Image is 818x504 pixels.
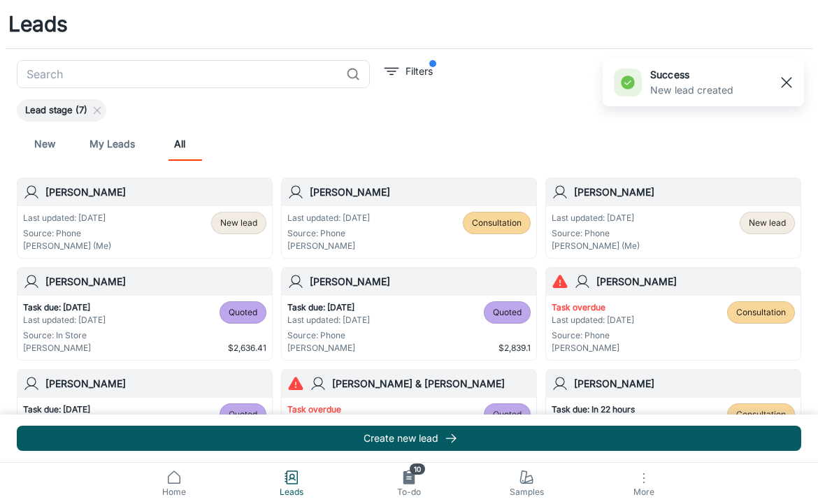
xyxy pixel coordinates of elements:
[23,227,111,240] p: Source: Phone
[17,178,273,259] a: [PERSON_NAME]Last updated: [DATE]Source: Phone[PERSON_NAME] (Me)New lead
[17,103,96,117] span: Lead stage (7)
[552,301,634,314] p: Task overdue
[23,342,106,354] p: [PERSON_NAME]
[574,185,795,200] h6: [PERSON_NAME]
[287,342,370,354] p: [PERSON_NAME]
[287,314,370,326] p: Last updated: [DATE]
[8,8,68,40] h1: Leads
[229,306,257,319] span: Quoted
[163,127,196,161] a: All
[493,408,522,421] span: Quoted
[45,274,266,289] h6: [PERSON_NAME]
[228,342,266,354] span: $2,636.41
[406,64,433,79] p: Filters
[498,342,531,354] span: $2,839.1
[23,314,106,326] p: Last updated: [DATE]
[585,463,703,504] button: More
[574,376,795,391] h6: [PERSON_NAME]
[552,329,634,342] p: Source: Phone
[650,67,733,82] h6: success
[241,486,342,498] span: Leads
[476,486,577,498] span: Samples
[749,217,786,229] span: New lead
[310,274,531,289] h6: [PERSON_NAME]
[281,178,537,259] a: [PERSON_NAME]Last updated: [DATE]Source: Phone[PERSON_NAME]Consultation
[17,426,801,451] button: Create new lead
[23,212,111,224] p: Last updated: [DATE]
[17,267,273,361] a: [PERSON_NAME]Task due: [DATE]Last updated: [DATE]Source: In Store[PERSON_NAME]Quoted$2,636.41
[17,99,106,122] div: Lead stage (7)
[359,486,459,498] span: To-do
[115,463,233,504] a: Home
[545,178,801,259] a: [PERSON_NAME]Last updated: [DATE]Source: Phone[PERSON_NAME] (Me)New lead
[310,185,531,200] h6: [PERSON_NAME]
[281,267,537,361] a: [PERSON_NAME]Task due: [DATE]Last updated: [DATE]Source: Phone[PERSON_NAME]Quoted$2,839.1
[410,463,425,475] span: 10
[552,314,634,326] p: Last updated: [DATE]
[23,329,106,342] p: Source: In Store
[552,342,634,354] p: [PERSON_NAME]
[381,60,436,82] button: filter
[17,369,273,463] a: [PERSON_NAME]Task due: [DATE]Last updated: [DATE] ([DATE])Source: Phone[PERSON_NAME]Quoted$11,103.52
[736,408,786,421] span: Consultation
[287,301,370,314] p: Task due: [DATE]
[596,274,795,289] h6: [PERSON_NAME]
[287,329,370,342] p: Source: Phone
[220,217,257,229] span: New lead
[350,463,468,504] a: 10To-do
[45,376,266,391] h6: [PERSON_NAME]
[23,403,141,416] p: Task due: [DATE]
[552,212,640,224] p: Last updated: [DATE]
[17,60,340,88] input: Search
[545,267,801,361] a: [PERSON_NAME]Task overdueLast updated: [DATE]Source: Phone[PERSON_NAME]Consultation
[650,82,733,98] p: New lead created
[493,306,522,319] span: Quoted
[287,212,370,224] p: Last updated: [DATE]
[594,487,694,497] span: More
[552,240,640,252] p: [PERSON_NAME] (Me)
[23,240,111,252] p: [PERSON_NAME] (Me)
[332,376,531,391] h6: [PERSON_NAME] & [PERSON_NAME]
[89,127,135,161] a: My Leads
[281,369,537,463] a: [PERSON_NAME] & [PERSON_NAME]Task overdueLast updated: [DATE] ([DATE])Source: In Store[PERSON_NAM...
[287,403,405,416] p: Task overdue
[545,369,801,463] a: [PERSON_NAME]Task due: In 22 hoursLast updated: [DATE] ([DATE])Source: Phone[PERSON_NAME]Consulta...
[287,240,370,252] p: [PERSON_NAME]
[229,408,257,421] span: Quoted
[45,185,266,200] h6: [PERSON_NAME]
[124,486,224,498] span: Home
[28,127,62,161] a: New
[552,403,669,416] p: Task due: In 22 hours
[552,227,640,240] p: Source: Phone
[736,306,786,319] span: Consultation
[468,463,585,504] a: Samples
[287,227,370,240] p: Source: Phone
[23,301,106,314] p: Task due: [DATE]
[472,217,522,229] span: Consultation
[233,463,350,504] a: Leads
